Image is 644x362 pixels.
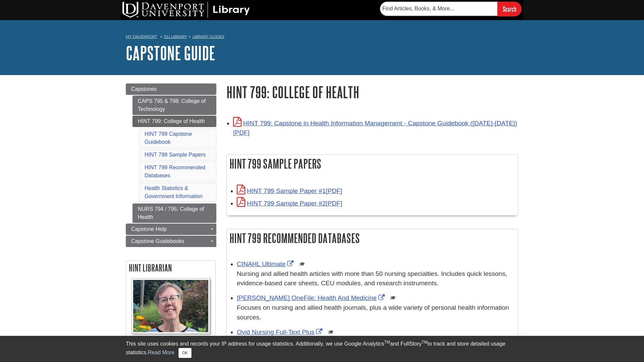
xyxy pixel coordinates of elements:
a: HINT 799 Capstone Guidebook [145,131,192,145]
form: Searches DU Library's articles, books, and more [380,2,522,16]
sup: TM [422,340,427,345]
h2: HINT Librarian [126,261,215,275]
a: Link opens in new window [237,200,342,207]
img: Scholarly or Peer Reviewed [390,295,396,301]
sup: TM [384,340,390,345]
h2: HINT 799 Sample Papers [227,155,518,173]
a: Link opens in new window [233,120,517,136]
a: NURS 794 / 795: College of Health [132,203,216,223]
a: Profile Photo [PERSON_NAME]-[PERSON_NAME] [129,278,212,357]
a: Capstone Help [126,224,216,235]
img: DU Library [122,2,250,18]
input: Search [497,2,522,16]
div: This site uses cookies and records your IP address for usage statistics. Additionally, we use Goo... [126,340,518,358]
img: Profile Photo [131,278,210,334]
a: Capstone Guidebooks [126,236,216,247]
p: Focuses on nursing and allied health journals, plus a wide variety of personal health information... [237,303,515,322]
a: Link opens in new window [237,328,324,336]
a: Health Statistics & Government Information [145,185,203,199]
a: CAPS 795 & 798: College of Technology [132,96,216,115]
a: My Davenport [126,34,157,40]
a: HINT 799 Sample Papers [145,152,206,158]
p: Nursing and allied health articles with more than 50 nursing specialties. Includes quick lessons,... [237,269,515,289]
a: Capstone Guide [126,43,215,63]
span: Capstone Help [131,226,167,232]
a: Library Guides [193,34,224,39]
a: Link opens in new window [237,294,386,301]
button: Close [178,348,192,358]
a: Link opens in new window [237,260,295,267]
input: Find Articles, Books, & More... [380,2,497,16]
a: Capstones [126,83,216,95]
a: DU Library [164,34,187,39]
span: Capstone Guidebooks [131,238,184,244]
img: Scholarly or Peer Reviewed [328,329,334,335]
h2: HINT 799 Recommended Databases [227,229,518,247]
a: Read More [148,350,174,355]
span: Capstones [131,86,157,92]
a: Link opens in new window [237,187,342,194]
h1: HINT 799: College of Health [226,83,518,101]
img: Scholarly or Peer Reviewed [300,261,305,267]
nav: breadcrumb [126,32,518,43]
a: HINT 799 Recommended Databases [145,165,205,178]
a: HINT 799: College of Health [132,116,216,127]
